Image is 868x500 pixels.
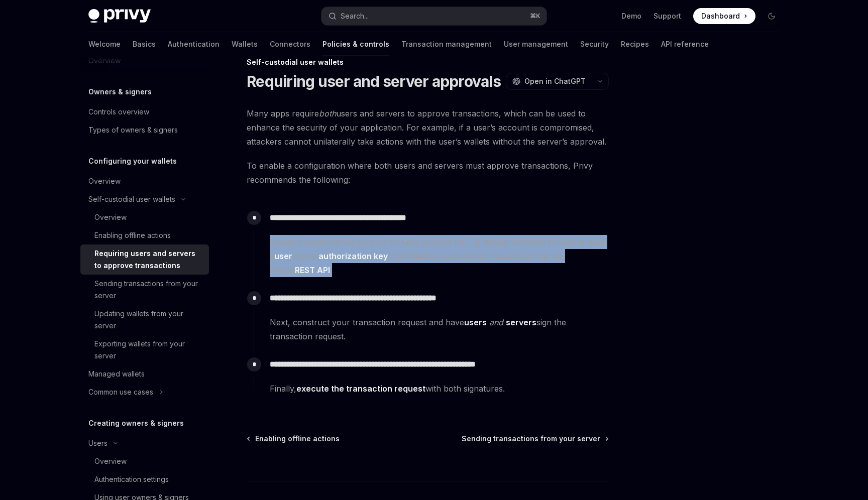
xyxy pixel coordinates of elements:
span: Many apps require users and servers to approve transactions, which can be used to enhance the sec... [247,106,609,149]
a: Welcome [88,32,121,56]
a: Updating wallets from your server [80,305,209,335]
a: User management [504,32,568,56]
a: servers [506,317,536,328]
div: Enabling offline actions [94,229,171,241]
span: Dashboard [701,11,740,21]
a: Support [654,11,681,21]
div: Authentication settings [94,473,169,485]
div: Requiring users and servers to approve transactions [94,247,203,272]
h5: Configuring your wallets [88,155,177,167]
a: Recipes [621,32,649,56]
a: API reference [661,32,709,56]
a: Authentication settings [80,470,209,488]
div: Overview [88,175,121,187]
div: Sending transactions from your server [94,278,203,302]
a: Managed wallets [80,365,209,383]
div: Common use cases [88,386,153,398]
a: Wallets [232,32,258,56]
button: Search...⌘K [321,7,547,25]
button: Open in ChatGPT [506,73,592,90]
a: Overview [80,452,209,470]
a: Overview [80,172,209,190]
img: dark logo [88,9,151,23]
button: Toggle dark mode [764,8,780,24]
a: Controls overview [80,103,209,121]
a: Enabling offline actions [80,226,209,244]
a: users [464,317,487,328]
a: Dashboard [693,8,755,24]
em: and [489,317,503,327]
h1: Requiring user and server approvals [247,72,501,90]
a: REST API [295,265,330,276]
span: To enable a configuration where both users and servers must approve transactions, Privy recommend... [247,159,609,187]
a: Enabling offline actions [248,434,340,444]
span: Sending transactions from your server [462,434,600,444]
h5: Owners & signers [88,86,152,98]
div: Types of owners & signers [88,124,178,136]
strong: authorization key [318,251,388,261]
a: Requiring users and servers to approve transactions [80,244,209,275]
div: Updating wallets from your server [94,308,203,332]
span: Next, construct your transaction request and have sign the transaction request. [270,315,608,343]
a: Transaction management [401,32,492,56]
strong: user [274,251,292,261]
a: Connectors [270,32,310,56]
div: Overview [94,455,127,467]
a: Policies & controls [322,32,389,56]
em: m-of-k [379,237,405,247]
div: Overview [94,211,127,223]
a: Authentication [168,32,220,56]
a: Demo [621,11,641,21]
em: both [319,108,336,118]
a: Sending transactions from your server [80,275,209,305]
span: ⌘ K [530,12,540,20]
a: Types of owners & signers [80,121,209,139]
span: Finally, with both signatures. [270,382,608,396]
span: Enabling offline actions [255,434,340,444]
div: Controls overview [88,106,149,118]
div: Managed wallets [88,368,145,380]
div: Search... [341,10,369,22]
a: execute the transaction request [296,384,425,394]
div: Self-custodial user wallets [247,57,609,67]
a: Basics [133,32,156,56]
span: Create a wallet owned by an key quorum (m ≥ 2) whose elements include at least a and an controlle... [270,235,608,277]
a: Overview [80,208,209,226]
div: Users [88,437,107,449]
a: Sending transactions from your server [462,434,608,444]
a: Security [580,32,609,56]
span: Open in ChatGPT [524,76,586,86]
h5: Creating owners & signers [88,417,184,429]
div: Exporting wallets from your server [94,338,203,362]
div: Self-custodial user wallets [88,193,175,205]
a: Exporting wallets from your server [80,335,209,365]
